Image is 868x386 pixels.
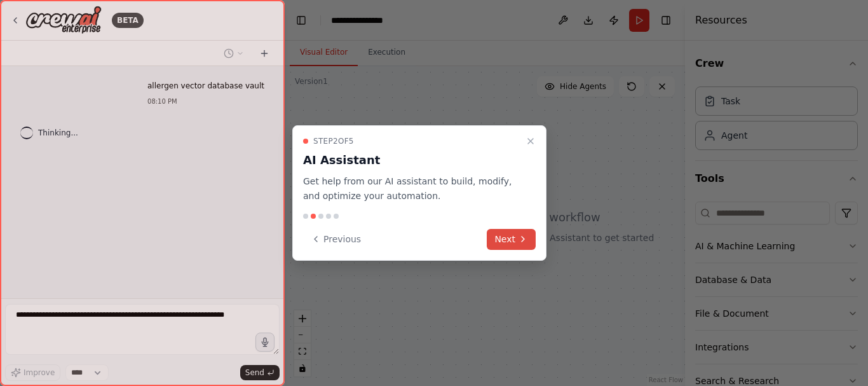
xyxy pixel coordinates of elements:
button: Next [487,229,536,250]
span: Step 2 of 5 [313,136,354,146]
button: Close walkthrough [523,134,538,149]
button: Hide left sidebar [292,11,310,29]
button: Previous [303,229,369,250]
h3: AI Assistant [303,151,520,169]
p: Get help from our AI assistant to build, modify, and optimize your automation. [303,174,520,203]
